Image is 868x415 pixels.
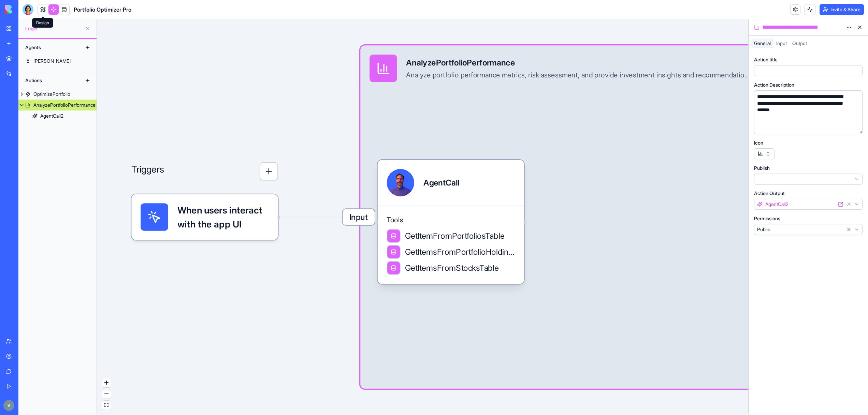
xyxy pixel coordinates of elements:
[40,113,63,119] div: AgentCall2
[754,139,763,146] label: Icon
[754,215,780,222] label: Permissions
[754,40,771,46] span: General
[387,215,515,224] span: Tools
[754,56,778,63] label: Action title
[18,100,97,110] a: AnalyzePortfolioPerformance
[18,56,97,66] a: [PERSON_NAME]
[792,40,807,46] span: Output
[33,58,71,64] div: [PERSON_NAME]
[33,102,96,108] div: AnalyzePortfolioPerformance
[406,71,749,80] div: Analyze portfolio performance metrics, risk assessment, and provide investment insights and recom...
[406,57,749,69] div: AnalyzePortfolioPerformance
[378,160,524,284] div: AgentCallToolsGetItemFromPortfoliosTableGetItemsFromPortfolioHoldingsTableGetItemsFromStocksTable
[32,18,53,28] div: Design
[820,4,864,15] button: Invite & Share
[3,400,14,411] img: ACg8ocL-WirufR1PH3kT1x-OSmDpb6EIyubJITZQ2DTWGYZvJc2G8A=s96-c
[405,262,499,274] span: GetItemsFromStocksTable
[360,45,823,388] div: InputAnalyzePortfolioPerformanceAnalyze portfolio performance metrics, risk assessment, and provi...
[18,89,97,100] a: OptimizePortfolio
[74,5,131,14] span: Portfolio Optimizer Pro
[102,378,111,387] button: zoom in
[22,75,76,86] div: Actions
[405,246,515,258] span: GetItemsFromPortfolioHoldingsTable
[131,162,164,180] p: Triggers
[343,209,375,225] span: Input
[22,42,76,53] div: Agents
[18,110,97,121] a: AgentCall2
[33,91,70,98] div: OptimizePortfolio
[177,203,269,231] span: When users interact with the app UI
[754,190,785,197] label: Action Output
[776,40,787,46] span: Input
[102,401,111,410] button: fit view
[405,230,505,242] span: GetItemFromPortfoliosTable
[754,165,770,172] label: Publish
[754,81,794,88] label: Action Description
[102,389,111,399] button: zoom out
[131,194,278,240] div: When users interact with the app UI
[423,177,460,189] div: AgentCall
[5,5,47,14] img: logo
[131,125,278,240] div: Triggers
[25,25,82,32] span: Logic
